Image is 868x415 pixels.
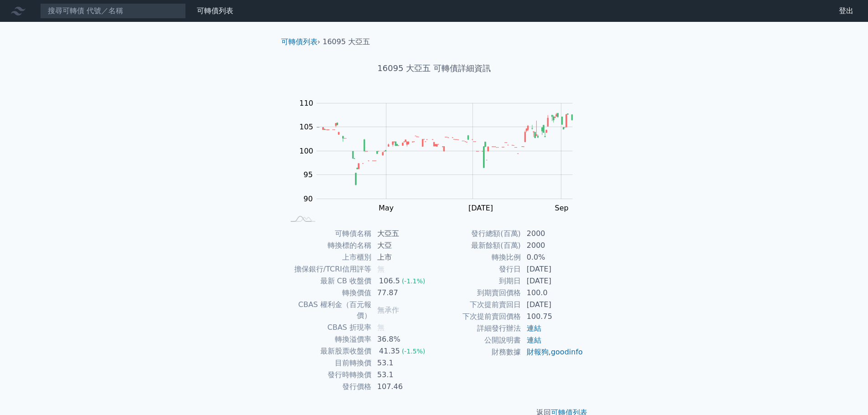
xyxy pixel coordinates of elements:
[377,323,385,332] span: 無
[299,147,313,155] tspan: 100
[434,346,521,358] td: 財務數據
[434,311,521,323] td: 下次提前賣回價格
[551,348,583,356] a: goodinfo
[299,99,313,108] tspan: 110
[434,334,521,346] td: 公開說明書
[285,275,372,287] td: 最新 CB 收盤價
[303,195,313,203] tspan: 90
[832,4,861,18] a: 登出
[285,357,372,369] td: 目前轉換價
[372,287,434,299] td: 77.87
[299,123,313,131] tspan: 105
[323,36,370,47] li: 16095 大亞五
[372,240,434,251] td: 大亞
[372,369,434,381] td: 53.1
[521,251,584,263] td: 0.0%
[377,306,399,314] span: 無承作
[434,287,521,299] td: 到期賣回價格
[281,37,318,46] a: 可轉債列表
[285,333,372,345] td: 轉換溢價率
[521,228,584,240] td: 2000
[285,263,372,275] td: 擔保銀行/TCRI信用評等
[285,369,372,381] td: 發行時轉換價
[434,228,521,240] td: 發行總額(百萬)
[521,299,584,311] td: [DATE]
[521,240,584,251] td: 2000
[372,251,434,263] td: 上市
[372,333,434,345] td: 36.8%
[521,311,584,323] td: 100.75
[434,323,521,334] td: 詳細發行辦法
[285,299,372,322] td: CBAS 權利金（百元報價）
[434,240,521,251] td: 最新餘額(百萬)
[303,170,313,179] tspan: 95
[379,204,394,212] tspan: May
[285,240,372,251] td: 轉換標的名稱
[377,346,402,357] div: 41.35
[372,357,434,369] td: 53.1
[274,62,595,75] h1: 16095 大亞五 可轉債詳細資訊
[521,275,584,287] td: [DATE]
[377,265,385,273] span: 無
[377,276,402,287] div: 106.5
[527,348,549,356] a: 財報狗
[285,381,372,393] td: 發行價格
[434,275,521,287] td: 到期日
[372,381,434,393] td: 107.46
[40,3,186,19] input: 搜尋可轉債 代號／名稱
[285,228,372,240] td: 可轉債名稱
[285,251,372,263] td: 上市櫃別
[521,346,584,358] td: ,
[434,299,521,311] td: 下次提前賣回日
[434,251,521,263] td: 轉換比例
[527,336,541,344] a: 連結
[281,36,320,47] li: ›
[468,204,493,212] tspan: [DATE]
[285,287,372,299] td: 轉換價值
[317,113,572,185] g: Series
[521,287,584,299] td: 100.0
[372,228,434,240] td: 大亞五
[402,348,426,355] span: (-1.5%)
[295,99,586,212] g: Chart
[521,263,584,275] td: [DATE]
[402,277,426,285] span: (-1.1%)
[197,6,233,15] a: 可轉債列表
[527,324,541,333] a: 連結
[555,204,569,212] tspan: Sep
[285,345,372,357] td: 最新股票收盤價
[434,263,521,275] td: 發行日
[285,322,372,333] td: CBAS 折現率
